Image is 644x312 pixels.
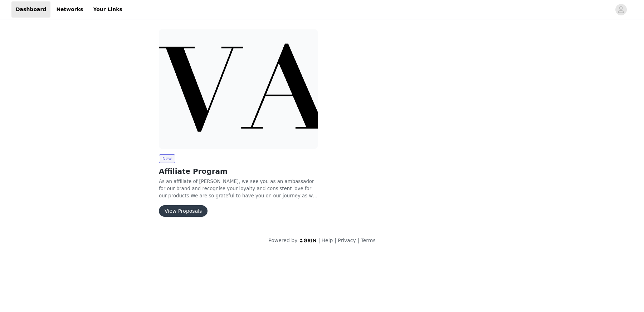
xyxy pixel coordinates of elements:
span: | [335,237,336,243]
a: Dashboard [11,1,50,18]
span: New [159,154,175,163]
span: We are so grateful to have you on our journey as we become to go-to brand from leggings, denim & ... [159,193,317,213]
a: Your Links [89,1,127,18]
img: LOVALL [159,29,318,149]
a: Help [322,237,333,243]
img: logo [299,238,317,243]
span: | [318,237,320,243]
h2: Affiliate Program [159,166,318,177]
a: View Proposals [159,208,208,214]
a: Terms [361,237,375,243]
div: avatar [618,4,624,15]
span: As an affiliate of [PERSON_NAME], we see you as an ambassador for our brand and recognise your lo... [159,179,314,198]
span: | [357,237,359,243]
a: Networks [52,1,87,18]
a: Privacy [338,237,356,243]
span: Powered by [268,237,297,243]
button: View Proposals [159,205,208,217]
